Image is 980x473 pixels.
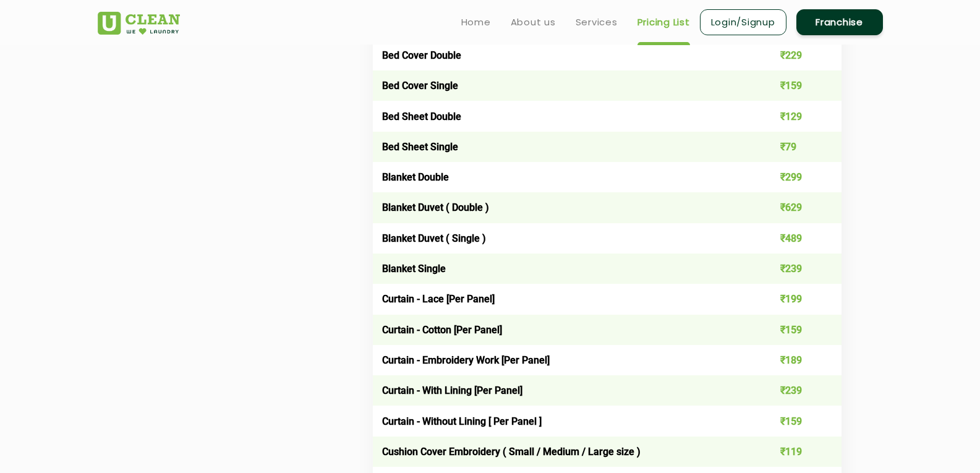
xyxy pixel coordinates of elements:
a: Login/Signup [700,9,786,35]
td: Bed Cover Single [373,70,748,101]
td: ₹129 [748,101,842,131]
a: About us [511,15,556,30]
td: ₹489 [748,223,842,254]
td: ₹159 [748,70,842,101]
td: Bed Sheet Double [373,101,748,131]
td: Blanket Duvet ( Double ) [373,192,748,223]
td: ₹189 [748,345,842,375]
a: Pricing List [637,15,690,30]
td: Curtain - Cotton [Per Panel] [373,315,748,345]
img: UClean Laundry and Dry Cleaning [98,12,180,35]
td: ₹229 [748,40,842,70]
td: Curtain - With Lining [Per Panel] [373,375,748,406]
a: Franchise [796,9,883,35]
td: ₹629 [748,192,842,223]
td: Bed Sheet Single [373,132,748,162]
td: ₹79 [748,132,842,162]
td: ₹199 [748,284,842,314]
td: ₹239 [748,254,842,284]
td: Curtain - Lace [Per Panel] [373,284,748,314]
td: Bed Cover Double [373,40,748,70]
td: ₹119 [748,437,842,467]
td: Blanket Duvet ( Single ) [373,223,748,254]
td: ₹299 [748,162,842,192]
td: ₹239 [748,375,842,406]
td: Curtain - Without Lining [ Per Panel ] [373,406,748,436]
td: ₹159 [748,406,842,436]
td: Cushion Cover Embroidery ( Small / Medium / Large size ) [373,437,748,467]
td: ₹159 [748,315,842,345]
td: Curtain - Embroidery Work [Per Panel] [373,345,748,375]
a: Home [461,15,491,30]
td: Blanket Double [373,162,748,192]
a: Services [576,15,618,30]
td: Blanket Single [373,254,748,284]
